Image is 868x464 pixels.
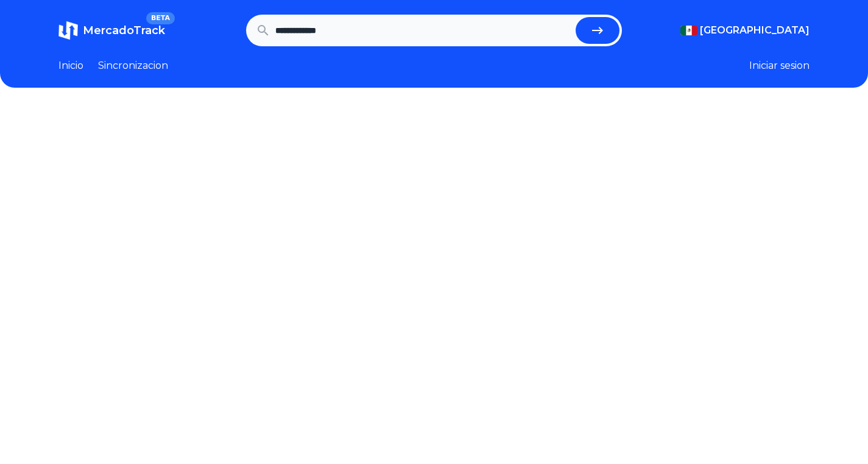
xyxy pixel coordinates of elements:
button: Iniciar sesion [749,58,810,73]
span: BETA [146,12,175,24]
button: [GEOGRAPHIC_DATA] [680,23,810,38]
span: [GEOGRAPHIC_DATA] [700,23,810,38]
a: MercadoTrackBETA [58,21,165,40]
a: Sincronizacion [98,58,168,73]
a: Inicio [58,58,83,73]
img: Mexico [680,26,697,35]
span: MercadoTrack [83,24,165,37]
img: MercadoTrack [58,21,78,40]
